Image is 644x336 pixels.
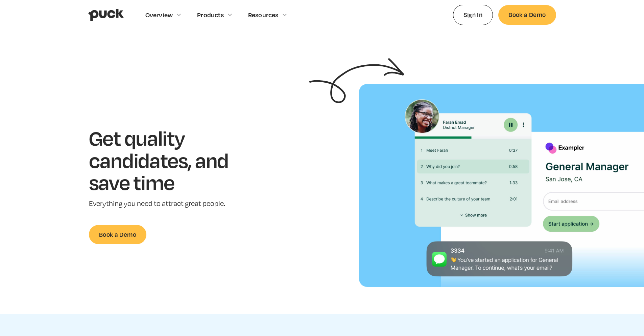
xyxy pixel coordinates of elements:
div: Overview [145,11,173,19]
div: Resources [248,11,279,19]
div: Products [197,11,224,19]
a: Sign In [453,5,493,25]
a: Book a Demo [498,5,556,24]
h1: Get quality candidates, and save time [89,127,249,193]
a: Book a Demo [89,225,146,244]
p: Everything you need to attract great people. [89,199,249,209]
